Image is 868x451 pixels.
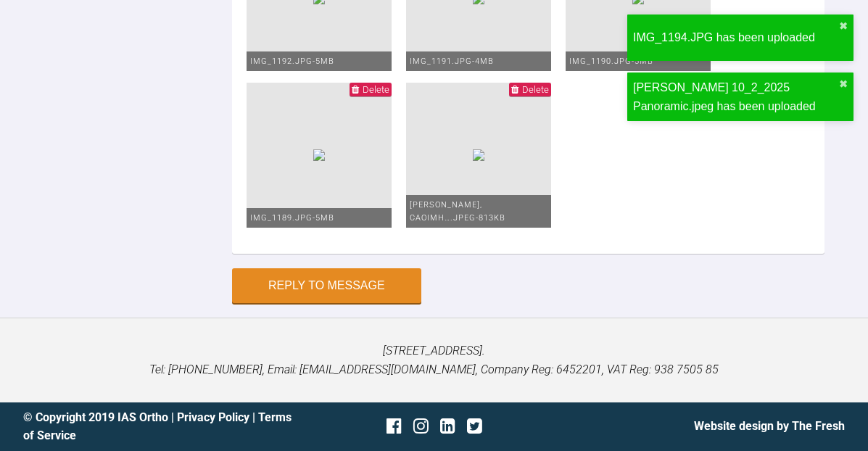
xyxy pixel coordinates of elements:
div: [PERSON_NAME] 10_2_2025 Panoramic.jpeg has been uploaded [633,78,839,115]
span: Delete [522,84,549,95]
img: eb73eb0f-70c8-4c0a-998b-407a2018c509 [473,149,484,161]
div: IMG_1194.JPG has been uploaded [633,28,839,47]
img: 80054171-589f-42ea-a83d-801873045b96 [313,149,325,161]
span: [PERSON_NAME], Caoimh….jpeg - 813KB [410,200,505,223]
div: © Copyright 2019 IAS Ortho | | [23,408,297,445]
a: Privacy Policy [177,410,249,424]
span: IMG_1191.JPG - 4MB [410,57,494,66]
p: [STREET_ADDRESS]. Tel: [PHONE_NUMBER], Email: [EMAIL_ADDRESS][DOMAIN_NAME], Company Reg: 6452201,... [23,342,845,378]
a: Website design by The Fresh [694,419,845,433]
button: Reply to Message [232,268,421,303]
button: close [839,78,848,90]
span: IMG_1189.JPG - 5MB [250,213,334,223]
span: Delete [363,84,389,95]
button: close [839,20,848,32]
span: IMG_1192.JPG - 5MB [250,57,334,66]
span: IMG_1190.JPG - 5MB [569,57,653,66]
